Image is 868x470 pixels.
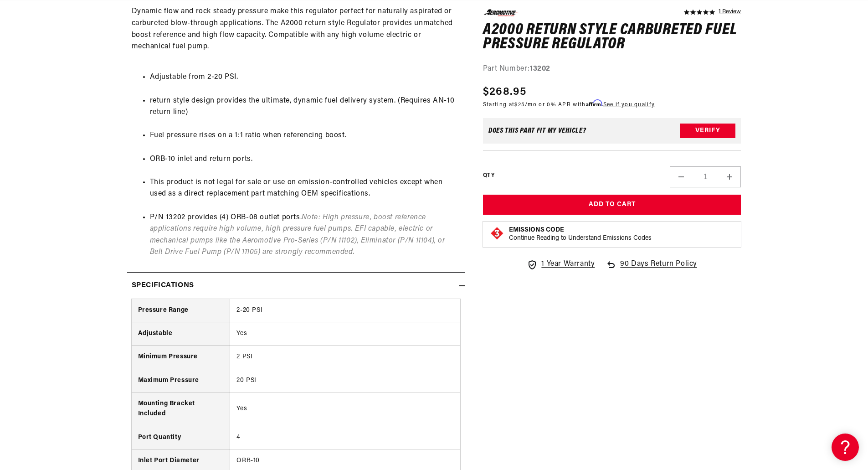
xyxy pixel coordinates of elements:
[530,65,550,72] strong: 13202
[230,369,460,392] td: 20 PSI
[230,393,460,426] td: Yes
[527,258,595,270] a: 1 Year Warranty
[230,299,460,322] td: 2-20 PSI
[514,102,525,108] span: $25
[483,171,494,179] label: QTY
[483,195,741,215] button: Add to Cart
[230,426,460,449] td: 4
[132,426,230,449] th: Port Quantity
[490,226,504,241] img: Emissions code
[150,212,460,258] li: P/N 13202 provides (4) ORB-08 outlet ports.
[680,124,735,138] button: Verify
[620,258,697,279] span: 90 Days Return Policy
[719,9,741,15] a: 1 reviews
[132,299,230,322] th: Pressure Range
[483,84,526,100] span: $268.95
[483,63,741,75] div: Part Number:
[127,273,465,299] summary: Specifications
[586,100,602,107] span: Affirm
[488,127,586,134] div: Does This part fit My vehicle?
[150,72,460,83] li: Adjustable from 2-20 PSI.
[483,100,655,109] p: Starting at /mo or 0% APR with .
[606,258,697,279] a: 90 Days Return Policy
[603,102,655,108] a: See if you qualify - Learn more about Affirm Financing (opens in modal)
[150,177,460,200] li: This product is not legal for sale or use on emission-controlled vehicles except when used as a d...
[541,258,595,270] span: 1 Year Warranty
[509,234,652,243] p: Continue Reading to Understand Emissions Codes
[509,226,652,243] button: Emissions CodeContinue Reading to Understand Emissions Codes
[132,369,230,392] th: Maximum Pressure
[150,154,460,165] li: ORB-10 inlet and return ports.
[132,346,230,369] th: Minimum Pressure
[150,95,460,119] li: return style design provides the ultimate, dynamic fuel delivery system. (Requires AN-10 return l...
[132,322,230,345] th: Adjustable
[230,322,460,345] td: Yes
[483,23,741,52] h1: A2000 Return Style Carbureted Fuel Pressure Regulator
[150,130,460,142] li: Fuel pressure rises on a 1:1 ratio when referencing boost.
[132,280,194,292] h2: Specifications
[230,346,460,369] td: 2 PSI
[132,393,230,426] th: Mounting Bracket Included
[509,227,564,233] strong: Emissions Code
